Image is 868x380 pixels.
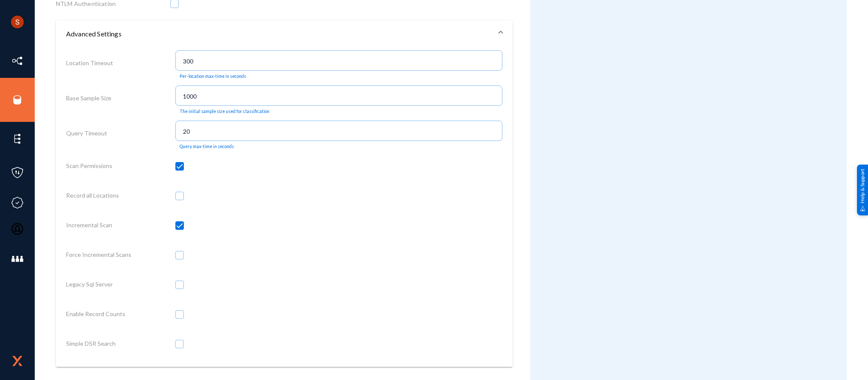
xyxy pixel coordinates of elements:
label: Incremental Scan [66,219,112,231]
img: icon-sources.svg [11,94,24,106]
mat-panel-title: Advanced Settings [66,29,492,39]
img: help_support.svg [860,206,865,211]
label: Legacy Sql Server [66,278,113,291]
mat-hint: Query max-time in seconds [180,144,234,149]
input: 1000 [183,93,498,100]
label: Record all Locations [66,189,119,202]
div: Help & Support [857,165,868,215]
img: ACg8ocLCHWB70YVmYJSZIkanuWRMiAOKj9BOxslbKTvretzi-06qRA=s96-c [11,16,24,28]
div: Advanced Settings [56,47,513,367]
label: Simple DSR Search [66,337,116,350]
label: Enable Record Counts [66,308,125,320]
img: icon-oauth.svg [11,223,24,235]
label: Base Sample Size [66,92,111,105]
label: Scan Permissions [66,160,112,172]
mat-hint: Per-location max-time in seconds [180,74,246,79]
img: icon-members.svg [11,253,24,265]
input: 300 [183,58,498,65]
input: 20 [183,128,498,135]
label: Force Incremental Scans [66,248,131,261]
img: icon-policies.svg [11,166,24,179]
mat-expansion-panel-header: Advanced Settings [56,20,513,47]
label: Query Timeout [66,127,107,140]
img: icon-inventory.svg [11,55,24,67]
img: icon-compliance.svg [11,196,24,209]
label: Location Timeout [66,57,113,69]
img: icon-elements.svg [11,132,24,145]
mat-hint: The initial sample size used for classification [180,109,269,114]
